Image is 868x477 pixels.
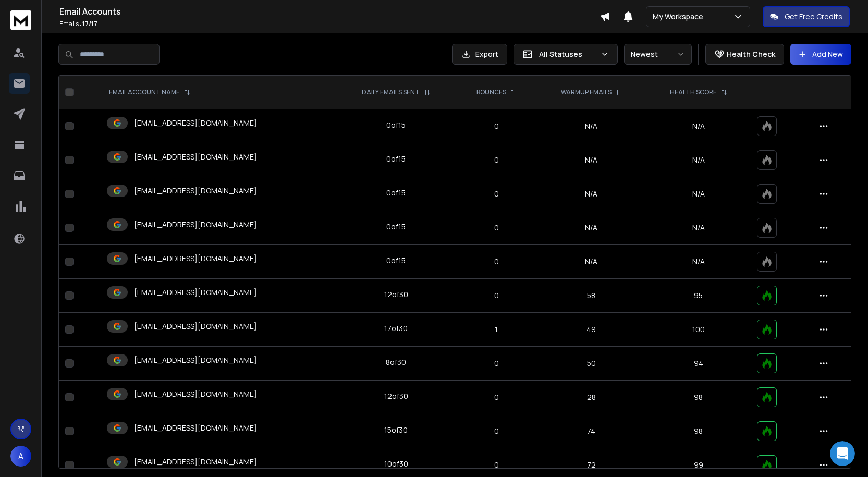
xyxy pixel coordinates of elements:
div: 0 of 15 [386,188,406,198]
p: [EMAIL_ADDRESS][DOMAIN_NAME] [134,118,257,128]
iframe: Intercom live chat [830,441,855,466]
button: Send a message… [179,337,195,354]
p: [EMAIL_ADDRESS][DOMAIN_NAME] [134,423,257,433]
span: 17 / 17 [82,19,97,28]
img: logo [10,10,31,30]
td: N/A [536,109,646,143]
button: Get Free Credits [763,6,850,27]
div: 0 of 15 [386,222,406,232]
div: will follow the same [111,316,200,339]
p: 0 [462,290,530,301]
button: go back [7,4,27,24]
p: N/A [652,189,744,199]
div: Ankit says… [8,316,200,347]
p: [EMAIL_ADDRESS][DOMAIN_NAME] [134,219,257,230]
button: Add New [790,44,851,65]
p: 0 [462,155,530,165]
td: N/A [536,177,646,211]
p: 1 [462,324,530,335]
div: 0 of 15 [386,255,406,266]
td: N/A [536,143,646,177]
div: Ankit says… [8,292,200,316]
div: 8 of 30 [386,357,406,368]
div: ok got it [162,298,192,309]
div: We’d suggest warming up your email accounts for about 2–3 weeks before starting to send real emai... [17,88,163,139]
div: Hi Ankit, [17,72,163,82]
td: 58 [536,279,646,313]
div: 10 of 30 [384,459,408,469]
div: Raj says… [8,184,200,292]
p: HEALTH SCORE [670,88,717,96]
td: 98 [646,414,751,448]
td: N/A [536,211,646,245]
p: [EMAIL_ADDRESS][DOMAIN_NAME] [134,355,257,365]
div: even 4-5 emails per domain ? [75,153,200,176]
div: 0 of 15 [386,154,406,164]
p: [EMAIL_ADDRESS][DOMAIN_NAME] [134,152,257,162]
button: Emoji picker [16,341,25,350]
p: WARMUP EMAILS [561,88,612,96]
td: 95 [646,279,751,313]
p: 0 [462,460,530,470]
td: 49 [536,313,646,347]
td: 28 [536,381,646,414]
p: N/A [652,121,744,131]
div: 0 of 15 [386,120,406,130]
div: 15 of 30 [384,425,408,435]
button: Newest [624,44,692,65]
button: Start recording [66,341,75,350]
p: DAILY EMAILS SENT [362,88,420,96]
p: 0 [462,392,530,402]
h1: Box [51,10,66,18]
p: N/A [652,256,744,267]
p: Get Free Credits [785,11,842,22]
div: Hi Ankit,We’d suggest warming up your email accounts for about 2–3 weeks before starting to send ... [8,66,171,145]
button: Health Check [705,44,784,65]
div: Hi Ankit,Even if it’s just 4–5 emails per domain, we still recommend completing at least 2–3 week... [8,184,171,284]
button: Home [163,4,183,24]
td: 50 [536,347,646,381]
p: 0 [462,426,530,436]
td: 74 [536,414,646,448]
div: okay also can we send 4-5 real mail per emailbox from next week ? [38,25,200,57]
p: 0 [462,189,530,199]
div: Ankit says… [8,153,200,185]
p: [EMAIL_ADDRESS][DOMAIN_NAME] [134,389,257,399]
div: Even if it’s just 4–5 emails per domain, we still recommend completing at least 2–3 weeks of warm... [17,206,163,277]
p: 0 [462,223,530,233]
p: 0 [462,358,530,369]
button: A [10,446,31,467]
p: [EMAIL_ADDRESS][DOMAIN_NAME] [134,287,257,298]
div: okay also can we send 4-5 real mail per emailbox from next week ? [46,31,192,51]
div: 17 of 30 [384,323,408,334]
div: Close [183,4,202,23]
p: [EMAIL_ADDRESS][DOMAIN_NAME] [134,186,257,196]
textarea: Message… [9,320,200,337]
h1: Email Accounts [59,5,600,18]
div: Ankit says… [8,25,200,66]
p: My Workspace [653,11,707,22]
td: N/A [536,245,646,279]
div: Raj says… [8,66,200,153]
p: N/A [652,155,744,165]
button: Gif picker [33,341,41,350]
div: 12 of 30 [384,289,408,300]
button: Upload attachment [50,341,58,350]
p: N/A [652,223,744,233]
p: Health Check [727,49,775,59]
td: 94 [646,347,751,381]
div: EMAIL ACCOUNT NAME [109,88,190,96]
p: BOUNCES [476,88,506,96]
div: 12 of 30 [384,391,408,401]
p: [EMAIL_ADDRESS][DOMAIN_NAME] [134,321,257,332]
div: Hi Ankit, [17,190,163,201]
div: ok got it [153,292,200,315]
p: 0 [462,256,530,267]
p: All Statuses [539,49,596,59]
td: 100 [646,313,751,347]
img: Profile image for Box [30,6,46,22]
button: Export [452,44,507,65]
p: 0 [462,121,530,131]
